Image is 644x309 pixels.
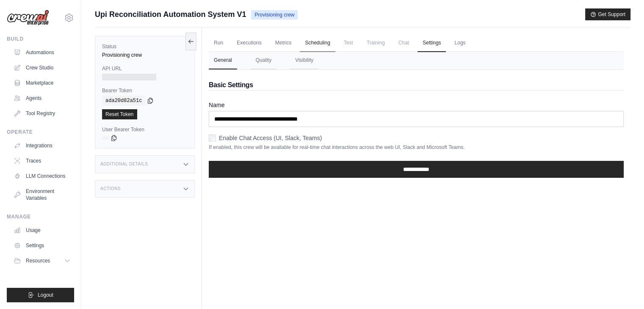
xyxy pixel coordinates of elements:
[10,254,74,268] button: Resources
[10,91,74,105] a: Agents
[251,52,276,69] button: Quality
[95,8,246,20] span: Upi Reconciliation Automation System V1
[209,34,228,52] a: Run
[10,185,74,205] a: Environment Variables
[209,52,624,69] nav: Tabs
[102,126,188,133] label: User Bearer Token
[7,129,74,135] div: Operate
[232,34,267,52] a: Executions
[102,52,188,58] div: Provisioning crew
[102,109,137,119] a: Reset Token
[7,36,74,42] div: Build
[7,10,49,26] img: Logo
[102,43,188,50] label: Status
[209,80,624,90] h2: Basic Settings
[585,8,630,20] button: Get Support
[100,186,121,191] h3: Actions
[417,34,446,52] a: Settings
[209,52,237,69] button: General
[290,52,318,69] button: Visibility
[602,268,644,309] iframe: Chat Widget
[38,292,53,298] span: Logout
[339,34,358,51] span: Test
[10,46,74,59] a: Automations
[26,257,50,264] span: Resources
[10,139,74,152] a: Integrations
[102,87,188,94] label: Bearer Token
[270,34,297,52] a: Metrics
[100,162,148,167] h3: Additional Details
[10,154,74,168] a: Traces
[393,34,414,51] span: Chat is not available until the deployment is complete
[10,169,74,183] a: LLM Connections
[10,76,74,90] a: Marketplace
[449,34,470,52] a: Logs
[209,144,624,151] p: If enabled, this crew will be available for real-time chat interactions across the web UI, Slack ...
[7,213,74,220] div: Manage
[10,223,74,237] a: Usage
[219,134,322,142] label: Enable Chat Access (UI, Slack, Teams)
[10,107,74,120] a: Tool Registry
[209,101,624,109] label: Name
[300,34,335,52] a: Scheduling
[251,10,298,19] span: Provisioning crew
[102,65,188,72] label: API URL
[7,288,74,302] button: Logout
[102,96,145,106] code: ada20d82a51c
[362,34,390,51] span: Training is not available until the deployment is complete
[10,239,74,252] a: Settings
[10,61,74,74] a: Crew Studio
